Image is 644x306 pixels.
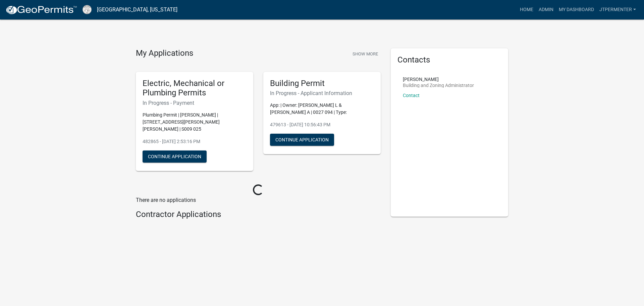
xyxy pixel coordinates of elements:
p: There are no applications [136,196,381,204]
h5: Electric, Mechanical or Plumbing Permits [143,79,247,98]
button: Show More [350,48,381,59]
h4: My Applications [136,48,193,58]
p: App: | Owner: [PERSON_NAME] L & [PERSON_NAME] A | 0027 094 | Type: [270,102,374,116]
wm-workflow-list-section: Contractor Applications [136,210,381,222]
img: Cook County, Georgia [83,5,92,14]
a: My Dashboard [556,3,597,16]
h6: In Progress - Applicant Information [270,90,374,96]
a: Home [517,3,536,16]
p: Plumbing Permit | [PERSON_NAME] | [STREET_ADDRESS][PERSON_NAME][PERSON_NAME] | S009 025 [143,112,247,133]
a: Admin [536,3,556,16]
h4: Contractor Applications [136,210,381,219]
h6: In Progress - Payment [143,100,247,106]
p: 482865 - [DATE] 2:53:16 PM [143,138,247,145]
p: [PERSON_NAME] [403,77,474,82]
button: Continue Application [270,134,334,146]
a: [GEOGRAPHIC_DATA], [US_STATE] [97,4,177,15]
a: jtpermenter [597,3,639,16]
p: Building and Zoning Administrator [403,83,474,88]
p: 479613 - [DATE] 10:56:43 PM [270,121,374,128]
a: Contact [403,93,420,98]
h5: Contacts [397,55,501,65]
button: Continue Application [143,150,207,163]
h5: Building Permit [270,79,374,88]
